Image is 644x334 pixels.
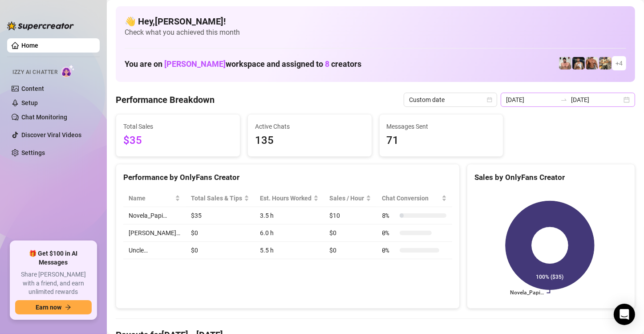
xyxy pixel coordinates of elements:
a: Chat Monitoring [21,114,67,121]
span: Custom date [409,93,492,106]
td: $35 [186,207,255,224]
span: $35 [123,132,233,149]
th: Total Sales & Tips [186,190,255,207]
div: Open Intercom Messenger [614,304,635,325]
td: 3.5 h [255,207,324,224]
td: $0 [324,224,377,242]
span: 0 % [382,245,396,255]
span: Earn now [36,304,61,311]
span: Izzy AI Chatter [12,68,57,77]
h1: You are on workspace and assigned to creators [125,59,361,69]
span: Total Sales [123,122,233,131]
a: Home [21,42,38,49]
input: End date [571,95,622,105]
td: 6.0 h [255,224,324,242]
span: Check what you achieved this month [125,28,626,37]
button: Earn nowarrow-right [15,300,92,314]
a: Content [21,85,44,92]
span: 0 % [382,228,396,238]
td: Uncle… [123,242,186,259]
span: [PERSON_NAME] [164,59,226,69]
span: + 4 [616,58,623,68]
span: Active Chats [255,122,365,131]
span: Sales / Hour [329,193,364,203]
img: Mr [599,57,612,69]
span: arrow-right [65,304,71,310]
span: Share [PERSON_NAME] with a friend, and earn unlimited rewards [15,270,92,297]
span: 8 % [382,211,396,220]
text: Novela_Papi… [510,290,544,296]
span: 8 [325,59,329,69]
td: $0 [324,242,377,259]
td: $0 [186,242,255,259]
td: $10 [324,207,377,224]
th: Chat Conversion [377,190,452,207]
span: Total Sales & Tips [191,193,242,203]
td: $0 [186,224,255,242]
td: [PERSON_NAME]… [123,224,186,242]
span: 135 [255,132,365,149]
th: Sales / Hour [324,190,377,207]
td: 5.5 h [255,242,324,259]
span: Chat Conversion [382,193,439,203]
h4: Performance Breakdown [116,94,215,106]
img: AI Chatter [61,65,75,77]
span: Messages Sent [387,122,496,131]
span: swap-right [560,96,567,103]
span: to [560,96,567,103]
div: Performance by OnlyFans Creator [123,171,452,183]
td: Novela_Papi… [123,207,186,224]
div: Sales by OnlyFans Creator [474,171,628,183]
span: 🎁 Get $100 in AI Messages [15,249,92,267]
img: Beau [559,57,571,69]
a: Discover Viral Videos [21,131,81,138]
img: Chris [572,57,585,69]
span: calendar [487,97,492,102]
span: Name [129,193,173,203]
th: Name [123,190,186,207]
div: Est. Hours Worked [260,193,312,203]
h4: 👋 Hey, [PERSON_NAME] ! [125,15,626,28]
img: logo-BBDzfeDw.svg [7,21,74,30]
a: Settings [21,149,45,156]
img: David [586,57,598,69]
span: 71 [387,132,496,149]
a: Setup [21,99,38,106]
input: Start date [506,95,557,105]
